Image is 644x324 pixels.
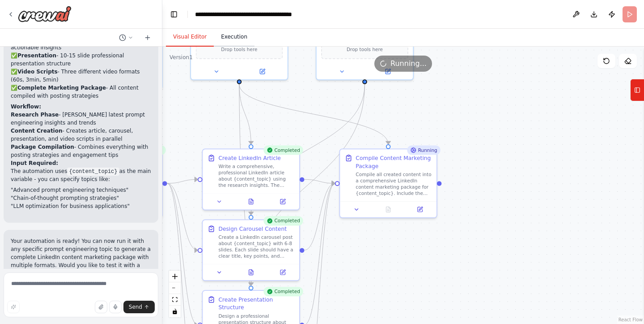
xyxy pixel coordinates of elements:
[11,167,151,183] p: The automation uses as the main variable - you can specify topics like:
[202,149,300,211] div: CompletedCreate LinkedIn ArticleWrite a comprehensive, professional LinkedIn article about {conte...
[129,303,142,311] span: Send
[356,171,432,196] div: Compile all created content into a comprehensive LinkedIn content marketing package for {content_...
[167,176,198,187] g: Edge from 34dd8fea-6e0f-4324-b5eb-22d55d1b3aa4 to c25b3a03-cf15-4575-909d-0e377e6f07f1
[407,205,433,214] button: Open in side panel
[11,127,151,143] li: - Creates article, carousel, presentation, and video scripts in parallel
[304,179,335,254] g: Edge from dda746f6-c1c0-4f8c-a18e-a17318751186 to f1a16979-781d-401b-87dd-6364e74c9b31
[347,46,383,54] span: Drop tools here
[17,85,106,91] strong: Complete Marketing Package
[247,84,369,215] g: Edge from 7a1112ae-57ec-4273-82bb-169fe7e9b838 to dda746f6-c1c0-4f8c-a18e-a17318751186
[390,58,427,69] span: Running...
[202,219,300,281] div: CompletedDesign Carousel ContentCreate a LinkedIn carousel post about {content_topic} with 6-8 sl...
[169,54,193,61] div: Version 1
[17,52,56,59] strong: Presentation
[123,301,155,313] button: Send
[11,160,58,166] strong: Input Required:
[7,301,20,313] button: Improve this prompt
[169,271,181,282] button: zoom in
[218,154,280,162] div: Create LinkedIn Article
[218,164,294,189] div: Write a comprehensive, professional LinkedIn article about {content_topic} using the research ins...
[169,282,181,294] button: zoom out
[167,179,198,254] g: Edge from 34dd8fea-6e0f-4324-b5eb-22d55d1b3aa4 to dda746f6-c1c0-4f8c-a18e-a17318751186
[221,46,257,54] span: Drop tools here
[95,301,107,313] button: Upload files
[247,84,369,286] g: Edge from 7a1112ae-57ec-4273-82bb-169fe7e9b838 to 19cdc507-9e27-4fbe-bd35-562ede0b42a6
[218,225,287,233] div: Design Carousel Content
[235,84,392,144] g: Edge from 40234155-b05d-4f87-b4a7-3554066a5d29 to f1a16979-781d-401b-87dd-6364e74c9b31
[263,216,303,225] div: Completed
[109,301,122,313] button: Click to speak your automation idea
[263,146,303,155] div: Completed
[339,149,437,218] div: RunningCompile Content Marketing PackageCompile all created content into a comprehensive LinkedIn...
[11,112,59,118] strong: Research Phase
[195,10,329,19] nav: breadcrumb
[168,8,180,21] button: Hide left sidebar
[304,176,335,187] g: Edge from c25b3a03-cf15-4575-909d-0e377e6f07f1 to f1a16979-781d-401b-87dd-6364e74c9b31
[269,197,296,206] button: Open in side panel
[67,168,119,176] code: {content_topic}
[11,144,74,150] strong: Package Compilation
[356,154,432,170] div: Compile Content Marketing Package
[11,19,151,100] p: ✅ - Comprehensive [DATE]-[DATE] word professional article ✅ - 6-8 slide visual carousel with acti...
[11,128,63,134] strong: Content Creation
[126,146,166,155] div: Completed
[234,197,267,206] button: View output
[214,28,254,47] button: Execution
[619,317,643,322] a: React Flow attribution
[11,104,41,110] strong: Workflow:
[169,271,181,317] div: React Flow controls
[166,28,214,47] button: Visual Editor
[65,149,163,218] div: Completed
[263,287,303,296] div: Completed
[240,67,284,76] button: Open in side panel
[11,202,151,210] li: "LLM optimization for business applications"
[269,268,296,277] button: Open in side panel
[11,143,151,159] li: - Combines everything with posting strategies and engagement tips
[372,205,405,214] button: No output available
[218,234,294,259] div: Create a LinkedIn carousel post about {content_topic} with 6-8 slides. Each slide should have a c...
[407,146,441,155] div: Running
[115,32,137,43] button: Switch to previous chat
[365,67,410,76] button: Open in side panel
[11,237,151,285] p: Your automation is ready! You can now run it with any specific prompt engineering topic to genera...
[218,295,294,311] div: Create Presentation Structure
[17,69,58,75] strong: Video Scripts
[169,306,181,317] button: toggle interactivity
[234,268,267,277] button: View output
[140,32,155,43] button: Start a new chat
[11,186,151,194] li: "Advanced prompt engineering techniques"
[169,294,181,306] button: fit view
[11,194,151,202] li: "Chain-of-thought prompting strategies"
[235,84,255,144] g: Edge from 40234155-b05d-4f87-b4a7-3554066a5d29 to c25b3a03-cf15-4575-909d-0e377e6f07f1
[11,111,151,127] li: - [PERSON_NAME] latest prompt engineering insights and trends
[18,6,72,22] img: Logo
